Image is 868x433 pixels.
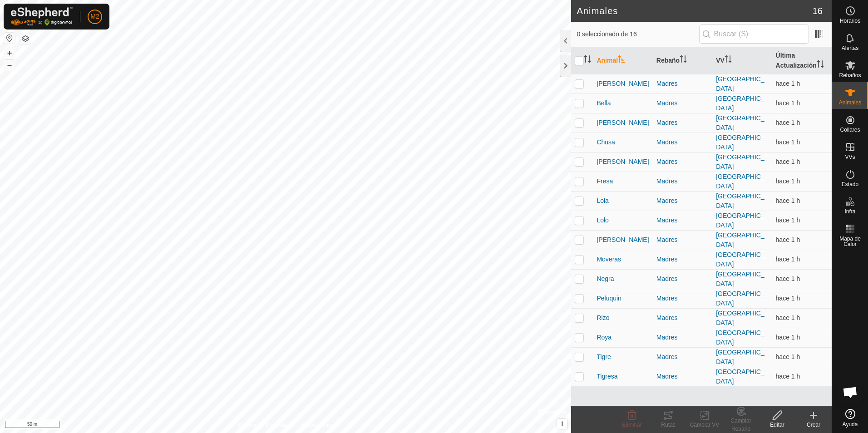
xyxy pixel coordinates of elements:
span: 16 [813,4,823,18]
a: Política de Privacidad [239,421,291,429]
a: Contáctenos [302,421,332,429]
p-sorticon: Activar para ordenar [618,57,625,64]
a: [GEOGRAPHIC_DATA] [716,231,764,248]
a: [GEOGRAPHIC_DATA] [716,95,764,112]
span: Rebaños [839,73,861,78]
p-sorticon: Activar para ordenar [725,57,732,64]
th: VV [712,47,772,74]
span: Ayuda [843,422,858,427]
span: 8 oct 2025, 11:05 [776,373,800,380]
span: 8 oct 2025, 11:05 [776,295,800,302]
div: Cambiar VV [686,421,723,429]
div: Madres [656,216,709,225]
span: Horarios [840,18,860,24]
span: Collares [840,127,860,133]
span: Alertas [842,45,858,51]
h2: Animales [577,5,812,16]
div: Rutas [650,421,686,429]
button: i [557,419,567,429]
div: Chat abierto [837,379,864,406]
span: Bella [597,98,611,108]
span: 8 oct 2025, 11:05 [776,80,800,87]
a: [GEOGRAPHIC_DATA] [716,329,764,346]
div: Cambiar Rebaño [723,417,759,433]
a: [GEOGRAPHIC_DATA] [716,290,764,307]
a: Ayuda [832,405,868,431]
span: Moveras [597,255,621,264]
button: Capas del Mapa [20,33,31,44]
span: Peluquin [597,294,621,303]
th: Última Actualización [772,47,832,74]
div: Madres [656,79,709,89]
span: Tigresa [597,372,617,381]
span: 0 seleccionado de 16 [577,30,699,39]
span: Fresa [597,177,613,186]
a: [GEOGRAPHIC_DATA] [716,75,764,92]
span: [PERSON_NAME] [597,235,649,245]
span: Negra [597,274,614,284]
span: Lolo [597,216,608,225]
span: i [561,420,563,428]
span: 8 oct 2025, 11:05 [776,256,800,263]
span: Tigre [597,352,611,362]
span: Chusa [597,138,615,147]
div: Madres [656,157,709,167]
img: Logo Gallagher [11,7,73,26]
span: [PERSON_NAME] [597,79,649,89]
div: Editar [759,421,795,429]
div: Crear [795,421,832,429]
div: Madres [656,352,709,362]
div: Madres [656,138,709,147]
a: [GEOGRAPHIC_DATA] [716,192,764,209]
span: M2 [90,12,99,21]
span: 8 oct 2025, 11:05 [776,119,800,126]
span: 8 oct 2025, 11:05 [776,177,800,185]
div: Madres [656,118,709,128]
span: Roya [597,333,612,342]
a: [GEOGRAPHIC_DATA] [716,153,764,170]
div: Madres [656,255,709,264]
span: 8 oct 2025, 11:05 [776,353,800,360]
div: Madres [656,294,709,303]
span: 8 oct 2025, 11:05 [776,99,800,107]
span: Lola [597,196,608,206]
span: Mapa de Calor [834,236,866,247]
button: + [4,48,15,59]
a: [GEOGRAPHIC_DATA] [716,349,764,365]
a: [GEOGRAPHIC_DATA] [716,310,764,326]
a: [GEOGRAPHIC_DATA] [716,212,764,229]
button: – [4,59,15,70]
span: 8 oct 2025, 11:05 [776,197,800,204]
div: Madres [656,333,709,342]
div: Madres [656,372,709,381]
th: Animal [593,47,652,74]
span: Estado [842,182,858,187]
span: Animales [839,100,861,105]
div: Madres [656,313,709,323]
span: 8 oct 2025, 11:05 [776,275,800,282]
span: [PERSON_NAME] [597,118,649,128]
span: Infra [844,209,855,214]
div: Madres [656,177,709,186]
input: Buscar (S) [699,25,809,44]
a: [GEOGRAPHIC_DATA] [716,368,764,385]
p-sorticon: Activar para ordenar [680,57,687,64]
button: Restablecer Mapa [4,33,15,44]
a: [GEOGRAPHIC_DATA] [716,134,764,151]
span: 8 oct 2025, 11:05 [776,334,800,341]
span: Eliminar [622,422,641,428]
div: Madres [656,98,709,108]
span: 8 oct 2025, 11:05 [776,138,800,146]
div: Madres [656,235,709,245]
span: 8 oct 2025, 11:05 [776,216,800,224]
a: [GEOGRAPHIC_DATA] [716,173,764,190]
th: Rebaño [653,47,712,74]
span: 8 oct 2025, 11:05 [776,236,800,243]
div: Madres [656,274,709,284]
a: [GEOGRAPHIC_DATA] [716,251,764,268]
span: Rizo [597,313,609,323]
p-sorticon: Activar para ordenar [584,57,591,64]
div: Madres [656,196,709,206]
p-sorticon: Activar para ordenar [817,62,824,69]
span: [PERSON_NAME] [597,157,649,167]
